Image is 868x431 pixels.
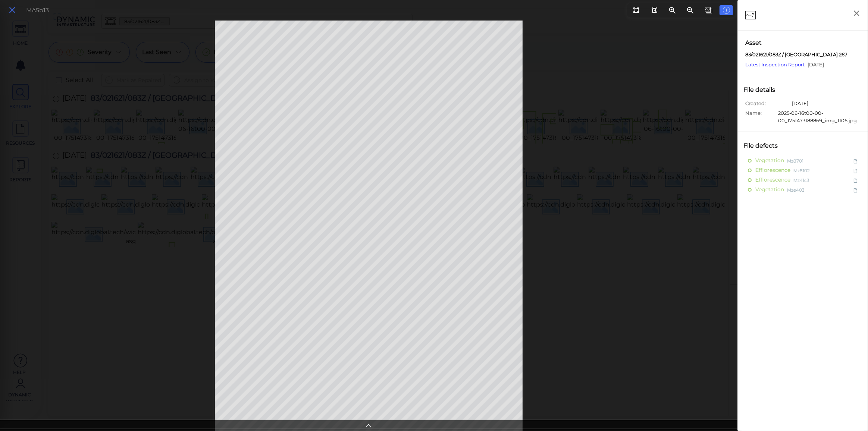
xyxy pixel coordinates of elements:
[745,62,805,67] a: Latest Inspection Report
[793,176,809,185] span: Mz41c3
[793,166,810,175] span: Mz8102
[755,166,790,175] span: Efflorescence
[745,62,824,67] span: - [DATE]
[26,6,49,15] div: MA5b13
[742,84,785,96] div: File details
[742,185,864,195] div: VegetationMze403
[755,185,784,195] span: Vegetation
[742,166,864,175] div: EfflorescenceMz8102
[755,176,790,185] span: Efflorescence
[836,397,862,425] iframe: Chat
[742,139,787,152] div: File defects
[745,110,776,119] span: Name:
[745,38,861,47] span: Asset
[787,156,803,166] span: Mz8701
[787,185,805,195] span: Mze403
[742,156,864,166] div: VegetationMz8701
[745,100,790,110] span: Created:
[742,175,864,185] div: EfflorescenceMz41c3
[792,100,808,110] span: [DATE]
[755,156,784,166] span: Vegetation
[778,110,864,124] span: 2025-06-16t00-00-00_1751473188869_img_1106.jpg
[745,51,847,59] span: 83/021621/083Z / Chambers County 267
